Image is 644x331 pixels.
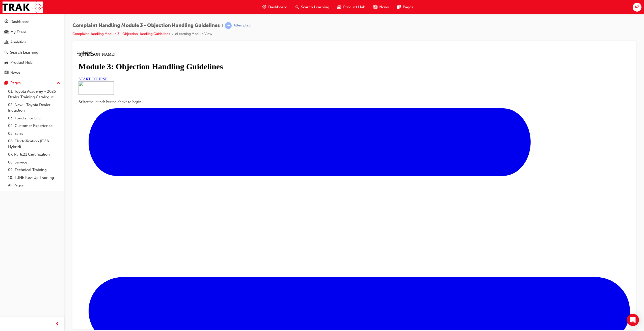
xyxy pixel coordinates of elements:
span: Search Learning [301,4,329,10]
span: guage-icon [5,20,8,24]
a: Complaint Handling Module 3 - Objection Handling Guidelines [72,32,170,36]
img: Trak [3,2,43,13]
a: 07. Parts21 Certification [6,151,62,158]
button: DashboardMy TeamAnalyticsSearch LearningProduct HubNews [2,16,62,78]
span: learningRecordVerb_ATTEMPT-icon [225,22,232,29]
a: guage-iconDashboard [258,2,291,12]
a: Product Hub [2,58,62,67]
span: car-icon [5,60,8,65]
span: people-icon [5,30,8,35]
a: news-iconNews [369,2,393,12]
a: All Pages [6,181,62,189]
div: Attempted [234,23,251,28]
li: eLearning Module View [175,31,212,37]
a: 05. Sales [6,130,62,138]
span: | [222,23,223,28]
a: 04. Customer Experience [6,122,62,130]
span: news-icon [5,71,8,75]
div: Analytics [10,39,26,45]
p: the launch button above to begin. [2,50,553,54]
span: pages-icon [5,81,8,85]
span: pages-icon [397,4,401,10]
span: car-icon [337,4,341,10]
button: Pages [2,78,62,88]
span: guage-icon [262,4,266,10]
span: AZ [635,4,639,10]
a: 02. New - Toyota Dealer Induction [6,101,62,114]
span: Product Hub [343,4,365,10]
div: Search Learning [10,50,38,55]
div: My Team [10,29,26,35]
span: Dashboard [268,4,287,10]
div: Product Hub [10,60,33,65]
a: My Team [2,27,62,37]
a: search-iconSearch Learning [291,2,333,12]
a: Dashboard [2,17,62,26]
span: [PERSON_NAME] [7,2,39,6]
span: chart-icon [5,40,8,45]
a: 09. Technical Training [6,166,62,174]
span: search-icon [5,50,8,55]
div: Pages [10,80,21,86]
a: News [2,68,62,78]
a: 01. Toyota Academy - 2025 Dealer Training Catalogue [6,88,62,101]
span: News [379,4,389,10]
div: Open Intercom Messenger [627,314,639,326]
a: Analytics [2,38,62,47]
span: Complaint Handling Module 3 - Objection Handling Guidelines [72,23,220,28]
a: 08. Service [6,158,62,166]
span: search-icon [296,4,299,10]
button: AZ [633,3,641,12]
a: car-iconProduct Hub [333,2,369,12]
a: pages-iconPages [393,2,417,12]
div: News [10,70,20,76]
span: up-icon [57,80,60,86]
a: 10. TUNE Rev-Up Training [6,174,62,182]
a: START COURSE [2,27,31,31]
h1: Module 3: Objection Handling Guidelines [2,12,553,21]
a: Search Learning [2,48,62,57]
span: Pages [403,4,413,10]
a: 03. Toyota For Life [6,114,62,122]
a: 06. Electrification (EV & Hybrid) [6,137,62,151]
span: prev-icon [56,321,59,327]
strong: Select [2,50,12,54]
span: news-icon [373,4,377,10]
div: Dashboard [10,19,30,25]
